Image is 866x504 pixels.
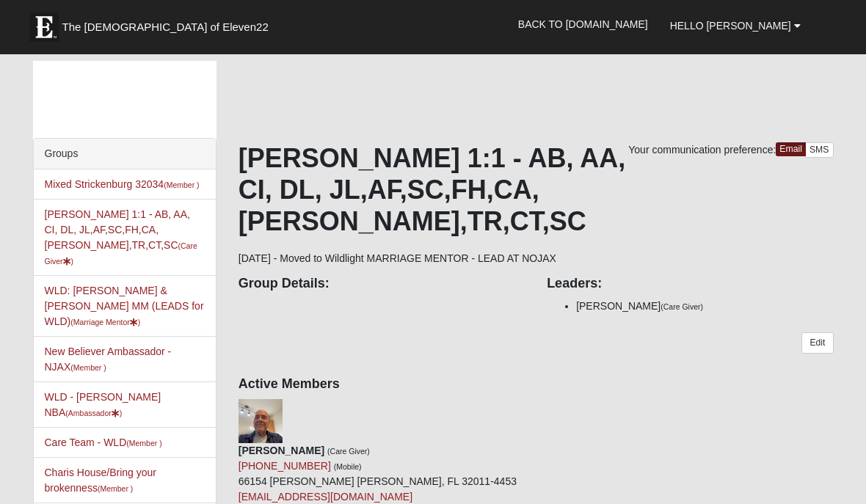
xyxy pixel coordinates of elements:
small: (Member ) [164,180,199,189]
small: (Care Giver) [661,302,703,311]
img: Eleven22 logo [29,12,59,42]
small: (Ambassador ) [65,409,122,417]
small: (Care Giver ) [45,241,197,266]
a: The [DEMOGRAPHIC_DATA] of Eleven22 [22,5,316,42]
small: (Care Giver) [327,447,370,456]
a: Hello [PERSON_NAME] [659,7,812,44]
a: SMS [805,142,834,158]
span: Hello [PERSON_NAME] [670,20,791,32]
small: (Mobile) [334,462,362,471]
strong: [PERSON_NAME] [239,445,324,456]
a: [PERSON_NAME] 1:1 - AB, AA, CI, DL, JL,AF,SC,FH,CA,[PERSON_NAME],TR,CT,SC(Care Giver) [45,208,197,266]
small: (Member ) [126,439,161,448]
a: Charis House/Bring your brokenness(Member ) [45,467,157,494]
a: Back to [DOMAIN_NAME] [507,6,659,43]
h1: [PERSON_NAME] 1:1 - AB, AA, CI, DL, JL,AF,SC,FH,CA,[PERSON_NAME],TR,CT,SC [239,142,834,238]
h4: Leaders: [547,276,833,292]
small: (Member ) [70,363,106,372]
h4: Group Details: [239,276,525,292]
a: WLD - [PERSON_NAME] NBA(Ambassador) [45,391,161,418]
a: [PHONE_NUMBER] [239,460,331,472]
a: New Believer Ambassador - NJAX(Member ) [45,346,172,373]
a: Care Team - WLD(Member ) [45,437,162,448]
a: WLD: [PERSON_NAME] & [PERSON_NAME] MM (LEADS for WLD)(Marriage Mentor) [45,285,204,327]
a: Email [776,142,806,156]
a: Edit [801,332,833,354]
li: [PERSON_NAME] [576,299,833,314]
span: Your communication preference: [628,144,776,156]
span: The [DEMOGRAPHIC_DATA] of Eleven22 [62,20,269,34]
small: (Marriage Mentor ) [70,318,140,326]
a: Mixed Strickenburg 32034(Member ) [45,178,200,190]
h4: Active Members [239,376,834,392]
div: Groups [34,139,216,169]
